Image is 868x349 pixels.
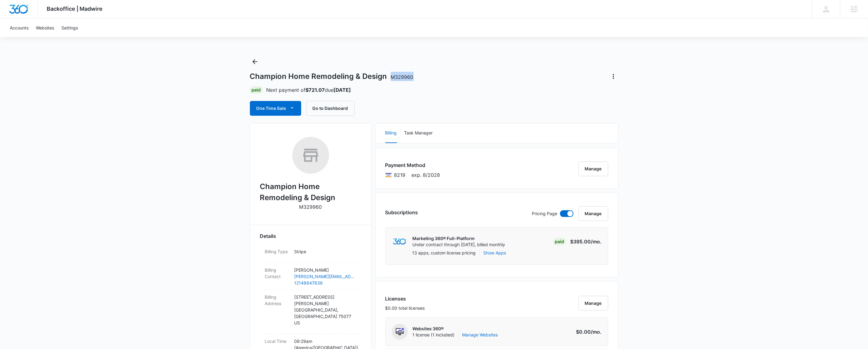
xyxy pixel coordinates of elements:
p: Marketing 360® Full-Platform [413,235,505,242]
p: M329960 [299,203,322,211]
button: Billing [385,123,397,143]
button: Manage [578,161,608,176]
h3: Payment Method [385,161,440,169]
strong: [DATE] [334,87,351,93]
button: Back [250,57,260,67]
span: 1 license (1 included) [413,332,498,338]
a: Websites [32,18,58,37]
p: Websites 360® [413,326,498,332]
div: Paid [250,86,263,94]
p: $0.00 [573,328,602,335]
div: Paid [553,238,566,245]
dt: Local Time [265,338,290,344]
button: Go to Dashboard [306,101,355,116]
a: [PERSON_NAME][EMAIL_ADDRESS][DOMAIN_NAME] [294,273,356,280]
span: exp. 8/2028 [412,171,440,179]
dt: Billing Contact [265,267,290,280]
button: Manage [578,296,608,311]
a: Manage Websites [462,332,498,338]
p: Under contract through [DATE], billed monthly [413,242,505,248]
button: Actions [609,72,618,81]
button: Manage [578,206,608,221]
a: Accounts [6,18,32,37]
span: M329960 [391,74,414,80]
strong: $721.07 [306,87,325,93]
h3: Subscriptions [385,209,418,216]
div: Billing Address[STREET_ADDRESS][PERSON_NAME][GEOGRAPHIC_DATA],[GEOGRAPHIC_DATA] 75077US [260,290,361,334]
img: marketing360Logo [393,238,406,245]
span: Details [260,232,276,240]
p: $395.00 [570,238,602,245]
button: Show Apps [484,250,506,256]
a: 12148647838 [294,280,356,286]
div: Billing Contact[PERSON_NAME][PERSON_NAME][EMAIL_ADDRESS][DOMAIN_NAME]12148647838 [260,263,361,290]
a: Settings [58,18,82,37]
dt: Billing Type [265,248,290,255]
p: [STREET_ADDRESS][PERSON_NAME] [GEOGRAPHIC_DATA] , [GEOGRAPHIC_DATA] 75077 US [294,294,356,326]
p: Next payment of due [267,86,351,94]
h2: Champion Home Remodeling & Design [260,181,361,203]
p: Stripe [294,248,356,255]
span: /mo. [591,329,602,335]
span: Backoffice | Madwire [47,6,103,12]
h3: Licenses [385,295,425,302]
span: /mo. [591,238,602,245]
span: Visa ending with [394,171,406,179]
button: Task Manager [404,123,433,143]
p: 13 apps, custom license pricing [412,250,476,256]
div: Billing TypeStripe [260,245,361,263]
button: One Time Sale [250,101,301,116]
h1: Champion Home Remodeling & Design [250,72,414,81]
p: [PERSON_NAME] [294,267,356,273]
p: Pricing Page [532,210,558,217]
p: $0.00 total licenses [385,305,425,311]
dt: Billing Address [265,294,290,307]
